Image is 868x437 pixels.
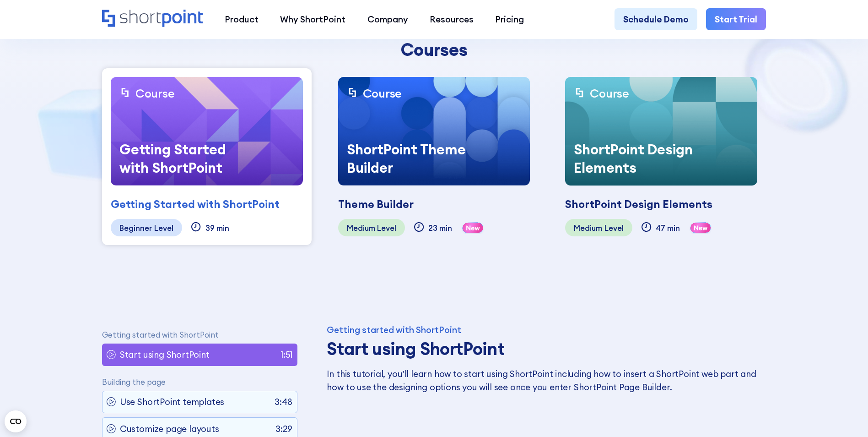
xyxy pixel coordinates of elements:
p: Customize page layouts [120,422,219,435]
div: Getting started with ShortPoint [327,326,759,334]
a: CourseShortPoint Design Elements [565,77,757,186]
button: Open CMP widget [5,410,27,432]
div: Resources [430,13,474,26]
div: Course [590,86,629,101]
div: ShortPoint Design Elements [565,196,712,213]
a: CourseShortPoint Theme Builder [338,77,530,186]
div: Level [154,224,173,232]
a: Start Trial [706,8,766,30]
p: Start using ShortPoint [120,348,210,361]
div: Level [604,224,624,232]
div: Getting Started with ShortPoint [111,196,280,213]
p: Building the page [102,377,297,386]
p: Getting started with ShortPoint [102,330,297,339]
a: Company [356,8,419,30]
p: Use ShortPoint templates [120,395,224,408]
div: 47 min [656,224,680,232]
p: 3:29 [275,422,292,435]
div: Course [363,86,402,101]
div: Why ShortPoint [280,13,345,26]
a: Schedule Demo [615,8,697,30]
a: Resources [419,8,484,30]
div: Getting Started with ShortPoint [111,131,248,186]
div: Beginner [119,224,152,232]
div: ShortPoint Design Elements [565,131,702,186]
div: Theme Builder [338,196,414,213]
p: 3:48 [275,395,292,408]
div: Medium [574,224,602,232]
div: Company [367,13,408,26]
div: Level [377,224,396,232]
div: Pricing [495,13,524,26]
p: In this tutorial, you’ll learn how to start using ShortPoint including how to insert a ShortPoint... [327,367,759,393]
iframe: Chat Widget [703,331,868,437]
a: CourseGetting Started with ShortPoint [111,77,303,186]
div: 23 min [428,224,452,232]
div: ShortPoint Theme Builder [338,131,475,186]
div: Product [225,13,259,26]
a: Why ShortPoint [270,8,356,30]
a: Home [102,10,203,28]
div: 39 min [205,224,229,232]
a: Pricing [485,8,535,30]
h3: Start using ShortPoint [327,339,759,359]
div: Medium [347,224,375,232]
p: 1:51 [280,348,292,361]
div: Course [135,86,174,101]
a: Product [214,8,269,30]
div: Courses [262,39,605,60]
